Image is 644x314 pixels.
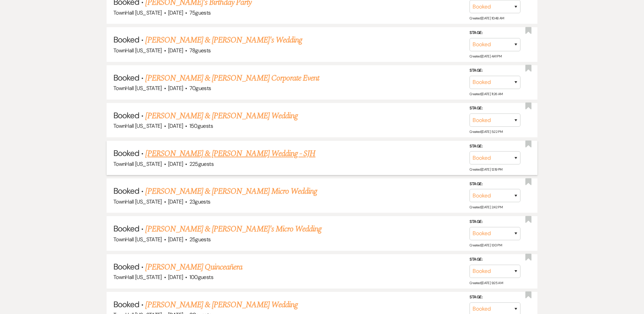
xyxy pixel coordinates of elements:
span: Created: [DATE] 4:41 PM [470,54,501,58]
span: TownHall [US_STATE] [113,47,162,54]
span: Booked [113,261,139,272]
span: TownHall [US_STATE] [113,85,162,92]
span: TownHall [US_STATE] [113,274,162,281]
span: Created: [DATE] 11:26 AM [470,92,502,96]
span: [DATE] [168,122,183,129]
span: 75 guests [189,9,211,16]
span: [DATE] [168,9,183,16]
a: [PERSON_NAME] & [PERSON_NAME]'s Micro Wedding [145,223,321,235]
span: Booked [113,110,139,121]
label: Stage: [470,256,520,263]
span: 100 guests [189,274,213,281]
span: [DATE] [168,85,183,92]
a: [PERSON_NAME] & [PERSON_NAME] Micro Wedding [145,185,317,197]
span: [DATE] [168,160,183,168]
span: [DATE] [168,198,183,205]
a: [PERSON_NAME] & [PERSON_NAME] Wedding [145,110,297,122]
a: [PERSON_NAME] & [PERSON_NAME] Corporate Event [145,72,319,84]
a: [PERSON_NAME] & [PERSON_NAME]'s Wedding [145,34,302,46]
span: Booked [113,223,139,234]
span: 23 guests [189,198,210,205]
span: Booked [113,299,139,310]
span: Booked [113,72,139,83]
span: 225 guests [189,160,214,168]
span: 150 guests [189,122,213,129]
a: [PERSON_NAME] & [PERSON_NAME] Wedding [145,299,297,311]
a: [PERSON_NAME] Quinceañera [145,261,242,273]
span: [DATE] [168,236,183,243]
a: [PERSON_NAME] & [PERSON_NAME] Wedding - SJH [145,147,315,160]
span: [DATE] [168,274,183,281]
span: Created: [DATE] 12:19 PM [470,167,502,172]
span: Booked [113,148,139,158]
span: TownHall [US_STATE] [113,9,162,16]
label: Stage: [470,29,520,37]
span: Created: [DATE] 10:48 AM [470,16,504,20]
span: Booked [113,186,139,196]
label: Stage: [470,105,520,112]
label: Stage: [470,218,520,226]
label: Stage: [470,67,520,74]
span: 70 guests [189,85,211,92]
span: Created: [DATE] 2:42 PM [470,205,502,209]
span: Created: [DATE] 1:30 PM [470,243,502,247]
span: 25 guests [189,236,211,243]
span: TownHall [US_STATE] [113,122,162,129]
label: Stage: [470,180,520,188]
span: [DATE] [168,47,183,54]
span: TownHall [US_STATE] [113,236,162,243]
span: TownHall [US_STATE] [113,160,162,168]
label: Stage: [470,294,520,301]
span: Created: [DATE] 5:22 PM [470,129,502,134]
span: Created: [DATE] 9:25 AM [470,281,503,285]
span: TownHall [US_STATE] [113,198,162,205]
span: 78 guests [189,47,211,54]
span: Booked [113,34,139,45]
label: Stage: [470,143,520,150]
